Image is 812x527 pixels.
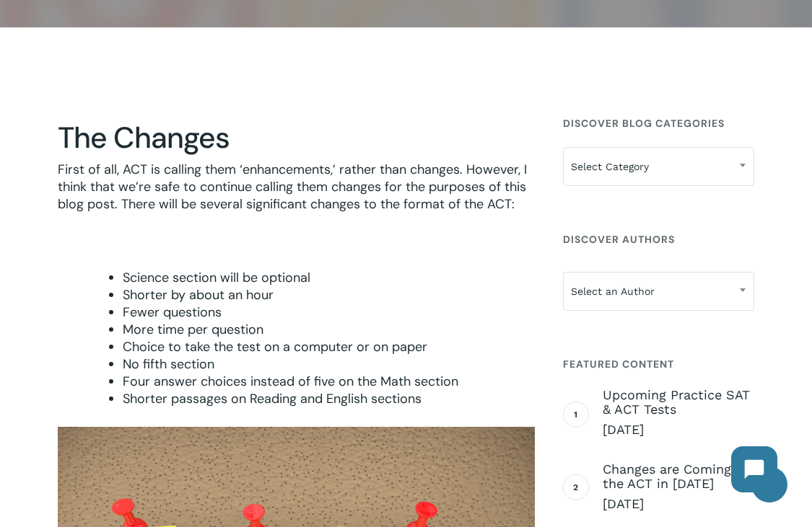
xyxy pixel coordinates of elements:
[563,147,754,186] span: Select Category
[123,373,535,390] li: Four answer choices instead of five on the Math section
[123,269,535,286] li: Science section will be optional
[123,321,535,338] li: More time per question
[603,388,754,438] a: Upcoming Practice SAT & ACT Tests [DATE]
[563,110,754,136] h4: Discover Blog Categories
[563,351,754,377] h4: Featured Content
[123,355,535,373] li: No fifth section
[564,151,754,182] span: Select Category
[58,161,535,232] p: First of all, ACT is calling them ‘enhancements,’ rather than changes. However, I think that we’r...
[603,388,754,417] span: Upcoming Practice SAT & ACT Tests
[123,390,535,407] li: Shorter passages on Reading and English sections
[485,432,792,507] iframe: Chatbot
[58,120,535,156] h2: The Changes
[123,338,535,355] li: Choice to take the test on a computer or on paper
[563,272,754,311] span: Select an Author
[123,286,535,304] li: Shorter by about an hour
[564,276,754,306] span: Select an Author
[563,226,754,252] h4: Discover Authors
[603,421,754,438] span: [DATE]
[123,304,535,321] li: Fewer questions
